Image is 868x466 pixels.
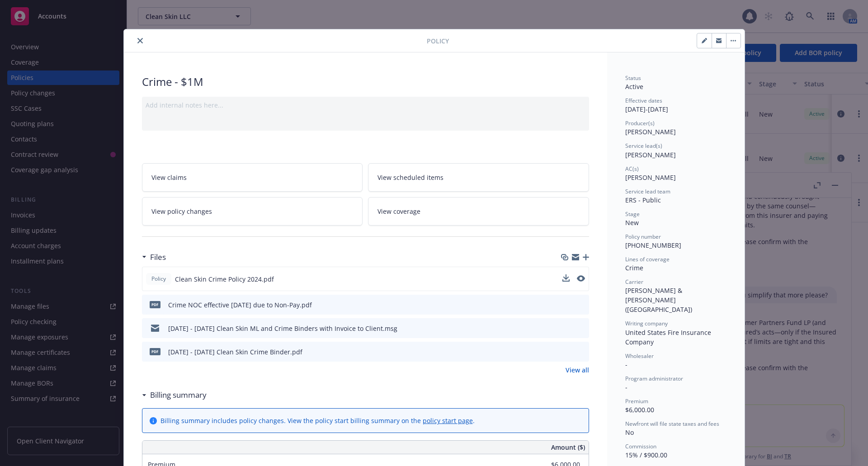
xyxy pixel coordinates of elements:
span: Program administrator [625,375,683,382]
div: Add internal notes here... [146,100,585,110]
span: View claims [151,173,187,182]
span: [PERSON_NAME] [625,151,676,159]
a: policy start page [423,416,473,425]
span: Status [625,74,641,82]
h3: Billing summary [150,389,207,401]
span: - [625,360,627,369]
div: Files [142,251,166,263]
button: preview file [577,347,585,357]
span: View coverage [377,207,420,216]
div: Billing summary includes policy changes. View the policy start billing summary on the . [160,416,475,425]
button: download file [563,300,570,310]
span: Producer(s) [625,119,655,127]
div: [DATE] - [DATE] Clean Skin ML and Crime Binders with Invoice to Client.msg [168,324,397,333]
span: New [625,218,639,227]
span: 15% / $900.00 [625,451,667,459]
span: Lines of coverage [625,255,670,263]
span: View policy changes [151,207,212,216]
span: ERS - Public [625,196,661,204]
button: preview file [577,324,585,333]
div: Billing summary [142,389,207,401]
span: [PERSON_NAME] & [PERSON_NAME] ([GEOGRAPHIC_DATA]) [625,286,692,314]
span: Writing company [625,320,668,327]
button: preview file [577,300,585,310]
a: View policy changes [142,197,363,226]
div: Crime - $1M [142,74,589,89]
button: close [135,35,146,46]
span: Carrier [625,278,643,286]
span: No [625,428,634,437]
span: pdf [150,348,160,355]
span: Premium [625,397,648,405]
span: Active [625,82,643,91]
span: [PHONE_NUMBER] [625,241,681,249]
a: View scheduled items [368,163,589,192]
button: download file [563,324,570,333]
h3: Files [150,251,166,263]
button: preview file [577,275,585,282]
span: Clean Skin Crime Policy 2024.pdf [175,274,274,284]
span: [PERSON_NAME] [625,127,676,136]
span: Service lead(s) [625,142,662,150]
span: View scheduled items [377,173,443,182]
span: Wholesaler [625,352,654,360]
span: [PERSON_NAME] [625,173,676,182]
span: Service lead team [625,188,670,195]
button: download file [562,274,570,284]
span: Commission [625,442,656,450]
span: Amount ($) [551,442,585,452]
span: Policy [427,36,449,46]
span: - [625,383,627,391]
span: pdf [150,301,160,308]
div: [DATE] - [DATE] [625,97,726,114]
span: $6,000.00 [625,405,654,414]
a: View claims [142,163,363,192]
a: View coverage [368,197,589,226]
div: Crime [625,263,726,273]
a: View all [566,365,589,375]
div: [DATE] - [DATE] Clean Skin Crime Binder.pdf [168,347,302,357]
span: Stage [625,210,640,218]
div: Crime NOC effective [DATE] due to Non-Pay.pdf [168,300,312,310]
button: download file [563,347,570,357]
span: AC(s) [625,165,639,173]
span: Policy [150,275,168,283]
span: Newfront will file state taxes and fees [625,420,719,428]
span: Policy number [625,233,661,240]
button: download file [562,274,570,282]
span: United States Fire Insurance Company [625,328,713,346]
button: preview file [577,274,585,284]
span: Effective dates [625,97,662,104]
